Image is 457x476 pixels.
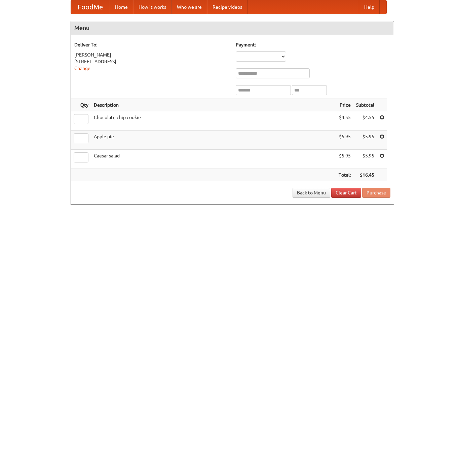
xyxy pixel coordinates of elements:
[91,111,336,131] td: Chocolate chip cookie
[336,99,353,111] th: Price
[207,0,247,14] a: Recipe videos
[74,66,90,71] a: Change
[71,21,394,35] h4: Menu
[331,188,361,198] a: Clear Cart
[353,169,377,181] th: $16.45
[359,0,380,14] a: Help
[74,41,229,48] h5: Deliver To:
[336,111,353,131] td: $4.55
[71,0,110,14] a: FoodMe
[71,99,91,111] th: Qty
[91,150,336,169] td: Caesar salad
[74,51,229,58] div: [PERSON_NAME]
[236,41,390,48] h5: Payment:
[353,111,377,131] td: $4.55
[293,188,330,198] a: Back to Menu
[336,169,353,181] th: Total:
[172,0,207,14] a: Who we are
[133,0,172,14] a: How it works
[353,150,377,169] td: $5.95
[336,131,353,150] td: $5.95
[353,99,377,111] th: Subtotal
[91,131,336,150] td: Apple pie
[336,150,353,169] td: $5.95
[362,188,390,198] button: Purchase
[353,131,377,150] td: $5.95
[91,99,336,111] th: Description
[74,58,229,65] div: [STREET_ADDRESS]
[110,0,133,14] a: Home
